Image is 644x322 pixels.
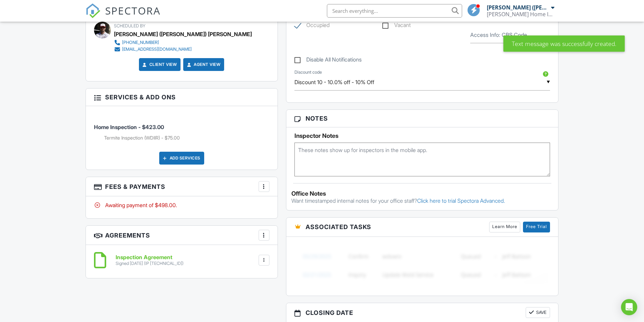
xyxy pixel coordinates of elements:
span: Scheduled By [114,23,145,28]
h3: Agreements [86,226,278,245]
label: Disable All Notifications [294,56,362,65]
button: Save [526,307,550,318]
li: Service: Home Inspection [94,111,269,146]
img: blurred-tasks-251b60f19c3f713f9215ee2a18cbf2105fc2d72fcd585247cf5e9ec0c957c1dd.png [294,242,550,289]
div: Office Notes [291,190,553,197]
span: SPECTORA [105,3,161,18]
div: Signed [DATE] (IP [TECHNICAL_ID]) [116,261,184,266]
h6: Inspection Agreement [116,254,184,261]
p: Want timestamped internal notes for your office staff? [291,197,553,204]
div: Open Intercom Messenger [621,299,637,315]
a: SPECTORA [86,9,161,23]
label: Vacant [382,22,411,30]
div: [PERSON_NAME] ([PERSON_NAME]) [PERSON_NAME] [487,4,549,11]
h3: Fees & Payments [86,177,278,196]
a: Agent View [186,61,220,68]
a: Click here to trial Spectora Advanced. [417,197,505,204]
div: [PHONE_NUMBER] [122,40,159,45]
h3: Notes [286,110,558,127]
label: Discount code [294,69,322,75]
img: The Best Home Inspection Software - Spectora [86,3,100,18]
div: Awaiting payment of $498.00. [94,201,269,209]
span: Home Inspection - $423.00 [94,124,164,130]
a: Inspection Agreement Signed [DATE] (IP [TECHNICAL_ID]) [116,254,184,266]
div: Vannier Home Inspections, LLC [487,11,554,18]
span: Associated Tasks [306,222,371,231]
label: Occupied [294,22,330,30]
input: Access Info: CBS Code or Lock Box Code [470,27,550,43]
a: Free Trial [523,222,550,232]
input: Search everything... [327,4,462,18]
div: Add Services [159,152,204,165]
a: Client View [141,61,177,68]
a: [EMAIL_ADDRESS][DOMAIN_NAME] [114,46,246,53]
label: Access Info: CBS Code or Lock Box Code [470,31,531,39]
div: [EMAIL_ADDRESS][DOMAIN_NAME] [122,47,192,52]
div: [PERSON_NAME] ([PERSON_NAME]) [PERSON_NAME] [114,29,252,39]
h3: Services & Add ons [86,89,278,106]
a: [PHONE_NUMBER] [114,39,246,46]
a: Learn More [489,222,520,232]
span: Closing date [306,308,353,317]
li: Add on: Termite Inspection (WDIIR) [104,134,269,141]
h5: Inspector Notes [294,132,550,139]
div: Text message was successfully created. [503,35,625,52]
